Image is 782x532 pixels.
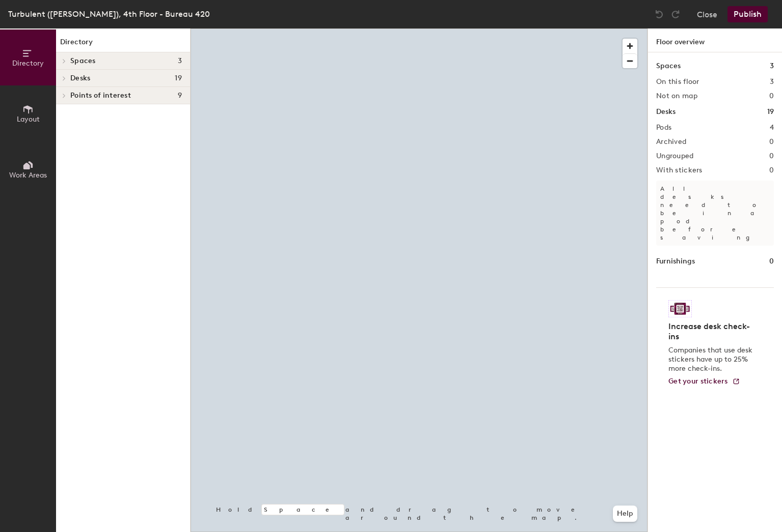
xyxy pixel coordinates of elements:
span: Layout [17,115,40,124]
h1: Directory [56,37,190,52]
h1: 19 [767,106,774,117]
button: Publish [727,6,768,22]
span: Directory [12,59,44,68]
h2: 0 [769,166,774,174]
div: Turbulent ([PERSON_NAME]), 4th Floor - Bureau 420 [8,8,210,20]
h2: Not on map [656,92,697,100]
h1: Desks [656,106,676,117]
h2: With stickers [656,166,703,174]
h2: 0 [769,138,774,146]
img: Undo [654,9,664,19]
h2: 0 [769,152,774,160]
img: Sticker logo [668,300,692,317]
span: Desks [70,74,90,82]
p: All desks need to be in a pod before saving [656,181,774,246]
p: Companies that use desk stickers have up to 25% more check-ins. [668,346,756,373]
h2: On this floor [656,78,699,86]
span: Spaces [70,57,96,65]
span: 3 [178,57,182,65]
h2: Ungrouped [656,152,694,160]
h1: Floor overview [648,28,782,52]
span: Work Areas [9,171,47,180]
h1: Spaces [656,61,681,72]
h1: 3 [770,61,774,72]
h4: Increase desk check-ins [668,321,756,342]
h2: 4 [770,124,774,132]
h2: Archived [656,138,686,146]
span: Points of interest [70,92,131,100]
span: 19 [175,74,182,82]
span: 9 [178,92,182,100]
button: Close [697,6,717,22]
h2: 3 [770,78,774,86]
h1: Furnishings [656,256,695,267]
span: Get your stickers [668,377,728,386]
h2: 0 [769,92,774,100]
h2: Pods [656,124,671,132]
img: Redo [670,9,681,19]
h1: 0 [769,256,774,267]
a: Get your stickers [668,377,740,386]
button: Help [613,506,637,522]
